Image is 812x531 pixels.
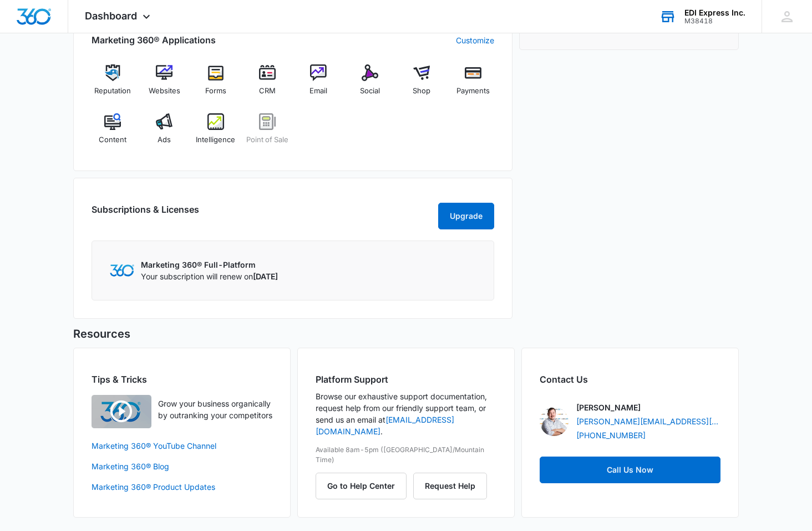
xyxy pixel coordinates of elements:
div: account id [684,17,745,25]
span: Point of Sale [246,134,288,146]
button: Go to Help Center [316,473,407,499]
span: Content [99,134,126,146]
a: Go to Help Center [316,481,413,490]
p: Available 8am-5pm ([GEOGRAPHIC_DATA]/Mountain Time) [316,445,496,465]
span: Email [309,86,327,97]
span: Social [360,86,380,97]
a: Intelligence [195,113,237,153]
span: Websites [149,86,180,97]
button: Request Help [413,473,487,499]
p: Marketing 360® Full-Platform [141,259,278,270]
a: Shop [400,64,443,104]
div: account name [684,8,745,17]
a: CRM [246,64,288,104]
h2: Platform Support [316,373,496,386]
a: Marketing 360® Blog [92,460,272,472]
span: Forms [205,86,226,97]
a: Customize [456,34,494,46]
p: Grow your business organically by outranking your competitors [158,398,272,421]
span: Reputation [94,86,131,97]
h5: Resources [73,325,739,342]
a: Social [349,64,392,104]
span: Intelligence [196,134,235,146]
h2: Subscriptions & Licenses [92,203,199,225]
button: Upgrade [438,203,494,229]
a: Content [92,113,134,153]
a: Request Help [413,481,487,490]
p: Your subscription will renew on [141,270,278,282]
a: Email [297,64,340,104]
a: Websites [143,64,186,104]
a: [PHONE_NUMBER] [576,429,646,441]
p: [PERSON_NAME] [576,402,641,413]
a: Payments [451,64,494,104]
h2: Marketing 360® Applications [92,33,216,47]
a: Reputation [92,64,134,104]
a: Marketing 360® YouTube Channel [92,440,272,452]
img: Marketing 360 Logo [110,264,134,276]
a: Call Us Now [540,457,720,483]
span: [DATE] [253,272,278,281]
p: Browse our exhaustive support documentation, request help from our friendly support team, or send... [316,390,496,437]
a: Point of Sale [246,113,288,153]
span: Shop [413,86,430,97]
a: Forms [195,64,237,104]
span: CRM [259,86,276,97]
img: Quick Overview Video [92,395,151,428]
span: Payments [456,86,490,97]
a: [PERSON_NAME][EMAIL_ADDRESS][PERSON_NAME][DOMAIN_NAME] [576,415,720,427]
h2: Contact Us [540,373,720,386]
span: Dashboard [85,10,137,22]
img: Michael Koethe [540,407,569,436]
h2: Tips & Tricks [92,373,272,386]
a: Ads [143,113,186,153]
a: Marketing 360® Product Updates [92,481,272,493]
span: Ads [158,134,171,146]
